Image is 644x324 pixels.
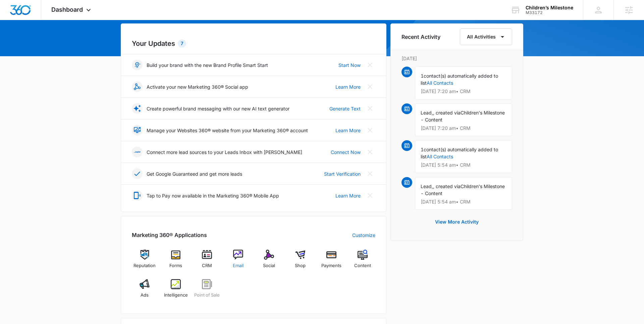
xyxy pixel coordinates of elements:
a: All Contacts [427,154,453,159]
span: , created via [433,110,461,115]
a: Learn More [335,192,361,199]
a: Ads [132,279,158,303]
a: Customize [352,232,375,239]
span: Reputation [133,262,156,269]
h2: Your Updates [132,38,375,49]
span: Shop [295,262,306,269]
a: Start Now [338,62,361,69]
span: Intelligence [164,292,188,299]
span: Lead, [421,110,433,115]
p: [DATE] [401,55,512,62]
span: CRM [202,262,212,269]
p: Connect more lead sources to your Leads Inbox with [PERSON_NAME] [147,149,302,156]
p: [DATE] 5:54 am • CRM [421,199,506,204]
a: Intelligence [163,279,189,303]
p: Get Google Guaranteed and get more leads [147,170,242,177]
span: Email [233,262,244,269]
button: Close [365,168,375,179]
a: Email [225,250,251,274]
a: CRM [194,250,220,274]
span: Dashboard [51,6,83,13]
p: Activate your new Marketing 360® Social app [147,83,248,90]
a: Shop [287,250,313,274]
p: Create powerful brand messaging with our new AI text generator [147,105,289,112]
a: Forms [163,250,189,274]
button: Close [365,125,375,136]
button: Close [365,190,375,201]
a: All Contacts [427,80,453,86]
a: Reputation [132,250,158,274]
span: Ads [141,292,149,299]
span: contact(s) automatically added to list [421,147,498,159]
span: 1 [421,147,424,152]
span: Social [263,262,275,269]
a: Payments [319,250,344,274]
a: Point of Sale [194,279,220,303]
button: Close [365,81,375,92]
div: 7 [178,39,186,48]
button: View More Activity [428,214,485,230]
span: 1 [421,73,424,79]
span: Children's Milestone - Content [421,110,505,123]
a: Learn More [335,127,361,134]
div: account id [526,10,573,15]
a: Learn More [335,83,361,90]
span: , created via [433,183,461,189]
span: Content [354,262,371,269]
p: [DATE] 5:54 am • CRM [421,163,506,167]
p: Build your brand with the new Brand Profile Smart Start [147,62,268,69]
a: Content [350,250,375,274]
p: [DATE] 7:20 am • CRM [421,126,506,131]
button: Close [365,147,375,157]
p: Tap to Pay now available in the Marketing 360® Mobile App [147,192,279,199]
button: Close [365,103,375,114]
a: Start Verification [324,170,361,177]
div: account name [526,5,573,10]
a: Social [256,250,282,274]
span: Lead, [421,183,433,189]
a: Generate Text [329,105,361,112]
button: Close [365,60,375,70]
p: [DATE] 7:20 am • CRM [421,89,506,94]
h6: Recent Activity [401,33,440,41]
p: Manage your Websites 360® website from your Marketing 360® account [147,127,308,134]
a: Connect Now [331,149,361,156]
span: Children's Milestone - Content [421,183,505,196]
span: Payments [321,262,341,269]
h2: Marketing 360® Applications [132,231,207,239]
span: Forms [169,262,182,269]
button: All Activities [460,28,512,45]
span: contact(s) automatically added to list [421,73,498,86]
span: Point of Sale [194,292,220,299]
